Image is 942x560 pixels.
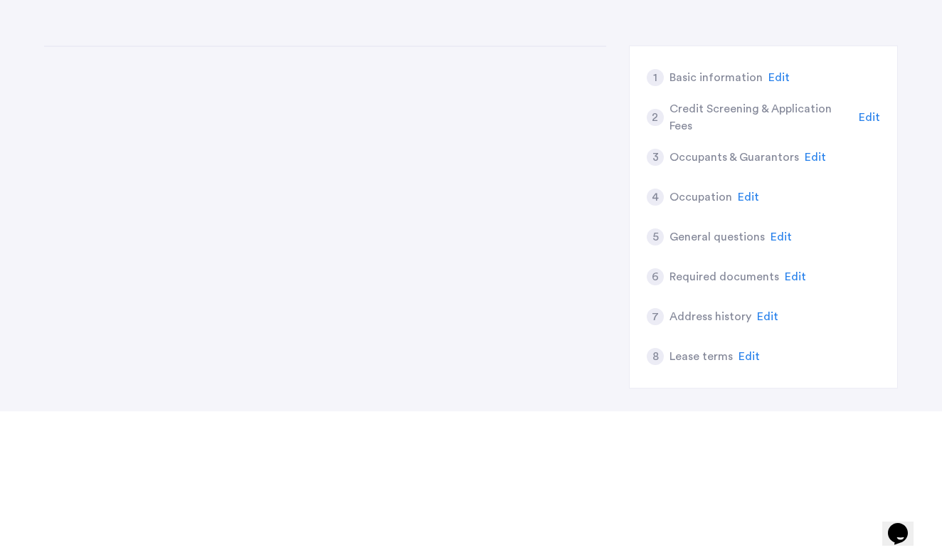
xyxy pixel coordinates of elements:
h5: Occupation [670,189,732,206]
h5: Credit Screening & Application Fees [670,100,854,134]
span: Edit [768,72,790,83]
div: 6 [647,268,664,285]
div: 4 [647,189,664,206]
span: Edit [738,191,759,203]
span: Edit [739,351,760,362]
div: 5 [647,228,664,245]
span: Edit [771,231,792,243]
span: Edit [859,112,880,123]
div: 7 [647,308,664,325]
h5: Lease terms [670,348,733,365]
iframe: chat widget [882,503,928,546]
h5: Occupants & Guarantors [670,149,799,166]
span: Edit [757,311,778,322]
div: 8 [647,348,664,365]
h5: Address history [670,308,751,325]
div: 2 [647,109,664,126]
div: 1 [647,69,664,86]
span: Edit [805,152,826,163]
span: Edit [785,271,806,282]
div: 3 [647,149,664,166]
h5: General questions [670,228,765,245]
h5: Basic information [670,69,763,86]
h5: Required documents [670,268,779,285]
